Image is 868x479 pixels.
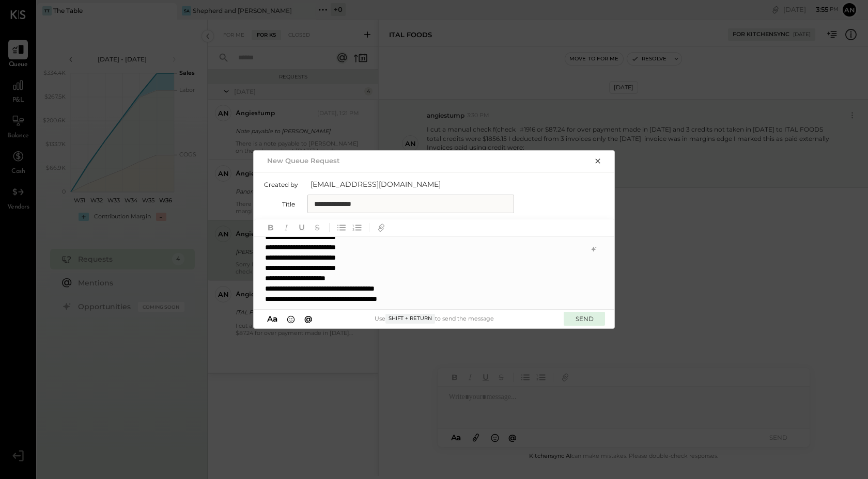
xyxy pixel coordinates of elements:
button: Underline [295,221,308,234]
span: [EMAIL_ADDRESS][DOMAIN_NAME] [311,179,517,189]
button: Italic [280,221,293,234]
button: @ [301,313,316,325]
button: Add URL [375,221,388,234]
label: Title [264,200,295,208]
button: Unordered List [335,221,348,234]
button: Bold [264,221,277,234]
span: @ [304,314,313,324]
div: Use to send the message [315,314,553,323]
button: Strikethrough [311,221,324,234]
span: a [273,314,277,324]
button: Ordered List [350,221,364,234]
h2: New Queue Request [267,156,340,165]
span: Shift + Return [385,314,435,323]
label: Created by [264,181,298,188]
button: SEND [564,312,605,326]
button: Aa [264,313,281,325]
